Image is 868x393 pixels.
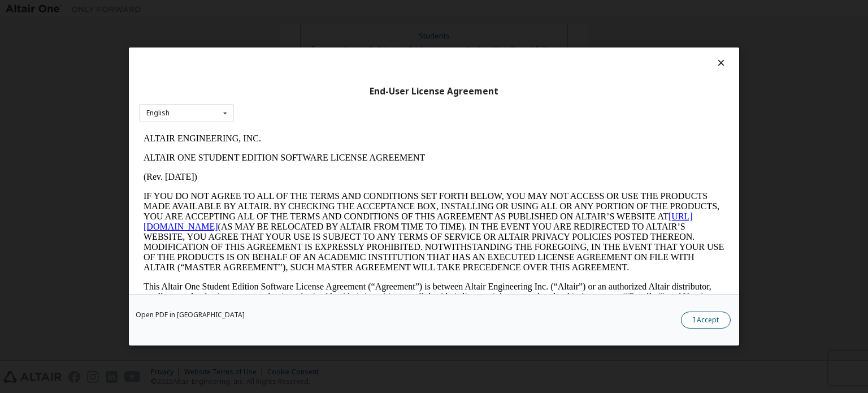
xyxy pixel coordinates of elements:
p: (Rev. [DATE]) [5,43,585,53]
p: IF YOU DO NOT AGREE TO ALL OF THE TERMS AND CONDITIONS SET FORTH BELOW, YOU MAY NOT ACCESS OR USE... [5,62,585,144]
div: English [146,110,170,116]
button: I Accept [681,312,731,329]
p: ALTAIR ENGINEERING, INC. [5,5,585,15]
a: Open PDF in [GEOGRAPHIC_DATA] [136,312,245,318]
p: ALTAIR ONE STUDENT EDITION SOFTWARE LICENSE AGREEMENT [5,24,585,34]
div: End-User License Agreement [139,86,729,97]
a: [URL][DOMAIN_NAME] [5,83,554,102]
p: This Altair One Student Edition Software License Agreement (“Agreement”) is between Altair Engine... [5,153,585,193]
